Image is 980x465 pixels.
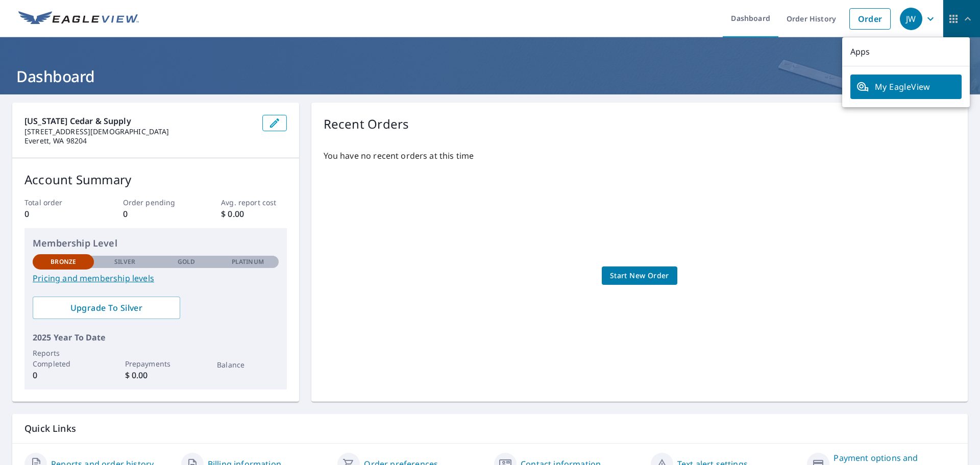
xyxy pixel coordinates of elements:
a: My EagleView [850,75,962,99]
span: Start New Order [610,270,669,282]
span: Upgrade To Silver [41,302,172,313]
p: 2025 Year To Date [33,331,279,344]
p: Balance [217,359,278,370]
div: JW [900,8,922,30]
p: 0 [123,208,188,220]
p: Recent Orders [324,115,409,133]
p: Everett, WA 98204 [24,136,254,145]
p: Avg. report cost [221,197,286,208]
p: $ 0.00 [125,369,186,381]
p: Order pending [123,197,188,208]
a: Upgrade To Silver [33,297,180,319]
img: EV Logo [18,11,139,27]
p: Reports Completed [33,348,94,369]
p: 0 [33,369,94,381]
p: Quick Links [24,422,955,435]
p: 0 [24,208,90,220]
p: Bronze [51,257,76,266]
span: My EagleView [856,81,955,93]
p: You have no recent orders at this time [324,150,955,162]
p: Silver [114,257,136,266]
p: Apps [842,37,970,66]
h1: Dashboard [12,66,968,87]
p: Membership Level [33,236,279,250]
p: $ 0.00 [221,208,286,220]
p: Account Summary [24,170,287,189]
p: Platinum [232,257,264,266]
p: Prepayments [125,358,186,369]
p: Total order [24,197,90,208]
a: Start New Order [602,266,677,285]
a: Pricing and membership levels [33,272,279,284]
p: [STREET_ADDRESS][DEMOGRAPHIC_DATA] [24,127,254,136]
p: Gold [178,257,195,266]
p: [US_STATE] Cedar & Supply [24,115,254,127]
a: Order [849,8,891,30]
